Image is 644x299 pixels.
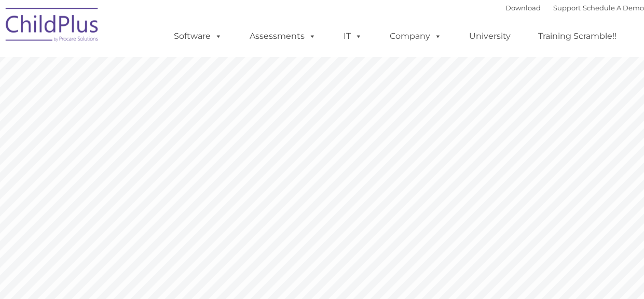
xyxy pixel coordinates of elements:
[333,26,373,47] a: IT
[553,4,581,12] a: Support
[528,26,627,47] a: Training Scramble!!
[239,26,326,47] a: Assessments
[379,26,452,47] a: Company
[505,4,644,12] font: |
[583,4,644,12] a: Schedule A Demo
[505,4,541,12] a: Download
[459,26,521,47] a: University
[163,26,232,47] a: Software
[1,1,104,52] img: ChildPlus by Procare Solutions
